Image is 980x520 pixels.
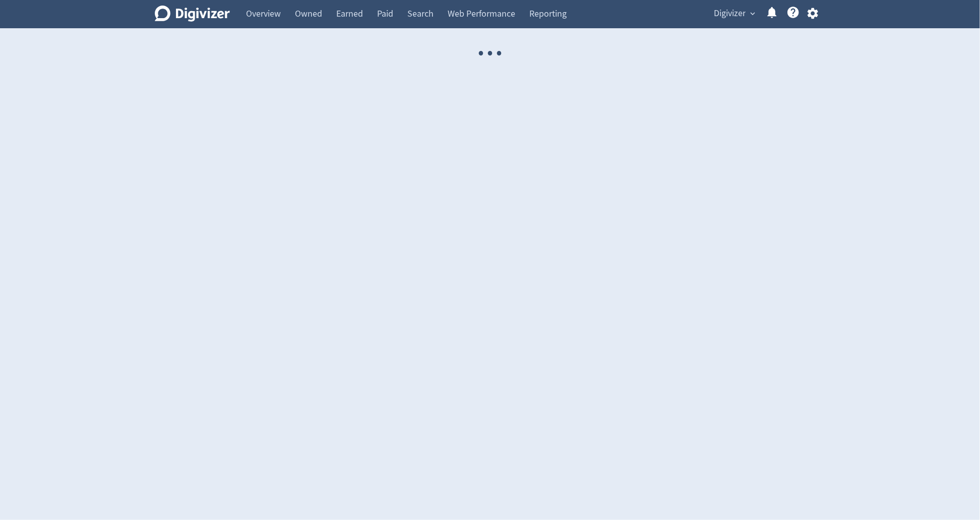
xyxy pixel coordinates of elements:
span: · [495,28,504,79]
span: · [476,28,485,79]
span: · [485,28,495,79]
span: expand_more [748,9,757,18]
button: Digivizer [710,6,758,22]
span: Digivizer [714,6,746,22]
